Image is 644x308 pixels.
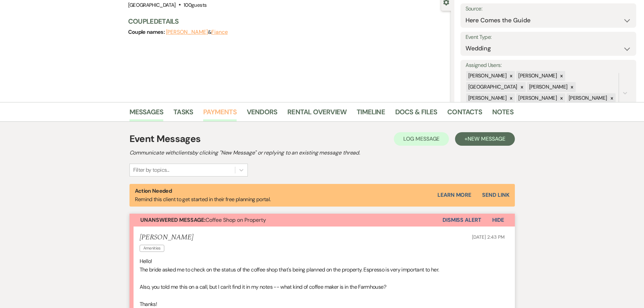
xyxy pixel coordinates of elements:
[129,106,164,121] a: Messages
[211,29,228,35] button: Fiance
[492,106,514,121] a: Notes
[128,17,444,26] h3: Couple Details
[516,71,558,81] div: [PERSON_NAME]
[466,61,631,70] label: Assigned Users:
[135,187,172,194] strong: Action Needed
[394,132,449,146] button: Log Message
[166,29,208,35] button: [PERSON_NAME]
[128,2,176,8] span: [GEOGRAPHIC_DATA]
[129,149,515,157] h2: Communicate with clients by clicking "New Message" or replying to an existing message thread.
[287,106,347,121] a: Rental Overview
[395,106,437,121] a: Docs & Files
[357,106,385,121] a: Timeline
[184,2,207,8] span: 100 guests
[133,166,169,174] div: Filter by topics...
[455,132,515,146] button: +New Message
[466,32,631,42] label: Event Type:
[129,214,443,227] button: Unanswered Message:Coffee Shop on Property
[140,233,193,242] h5: [PERSON_NAME]
[128,28,166,35] span: Couple names:
[247,106,277,121] a: Vendors
[129,132,201,146] h1: Event Messages
[466,93,508,103] div: [PERSON_NAME]
[482,192,509,198] button: Send Link
[135,187,271,204] p: Remind this client to get started in their free planning portal.
[492,216,504,223] span: Hide
[140,283,505,291] p: Also, you told me this on a call, but I can't find it in my notes -- what kind of coffee maker is...
[140,216,266,223] span: Coffee Shop on Property
[466,4,631,14] label: Source:
[173,106,193,121] a: Tasks
[481,214,515,227] button: Hide
[527,82,569,92] div: [PERSON_NAME]
[472,234,504,240] span: [DATE] 2:43 PM
[403,135,439,142] span: Log Message
[166,29,228,35] span: &
[140,245,164,252] span: Amenities
[466,71,508,81] div: [PERSON_NAME]
[140,257,505,266] p: Hello!
[443,214,481,227] button: Dismiss Alert
[567,93,608,103] div: [PERSON_NAME]
[516,93,558,103] div: [PERSON_NAME]
[468,135,505,142] span: New Message
[140,265,505,274] p: The bride asked me to check on the status of the coffee shop that's being planned on the property...
[447,106,482,121] a: Contacts
[466,82,518,92] div: [GEOGRAPHIC_DATA]
[140,216,206,223] strong: Unanswered Message:
[203,106,237,121] a: Payments
[437,191,471,199] a: Learn More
